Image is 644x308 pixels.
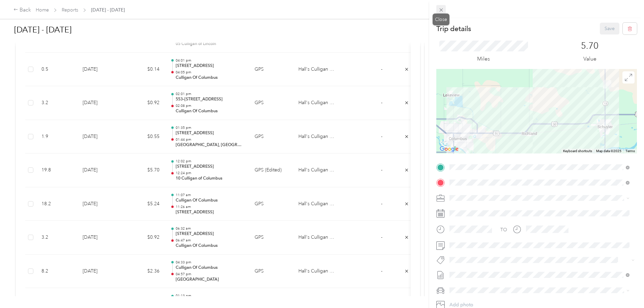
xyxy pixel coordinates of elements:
a: Open this area in Google Maps (opens a new window) [438,145,460,153]
p: 5.70 [581,41,598,51]
button: Keyboard shortcuts [563,149,592,153]
p: Trip details [436,24,471,33]
a: Terms (opens in new tab) [625,149,635,153]
div: Close [433,14,449,25]
p: Value [583,55,596,63]
img: Google [438,145,460,153]
span: Map data ©2025 [596,149,621,153]
div: TO [500,226,507,233]
iframe: Everlance-gr Chat Button Frame [606,270,644,308]
p: Miles [477,55,490,63]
